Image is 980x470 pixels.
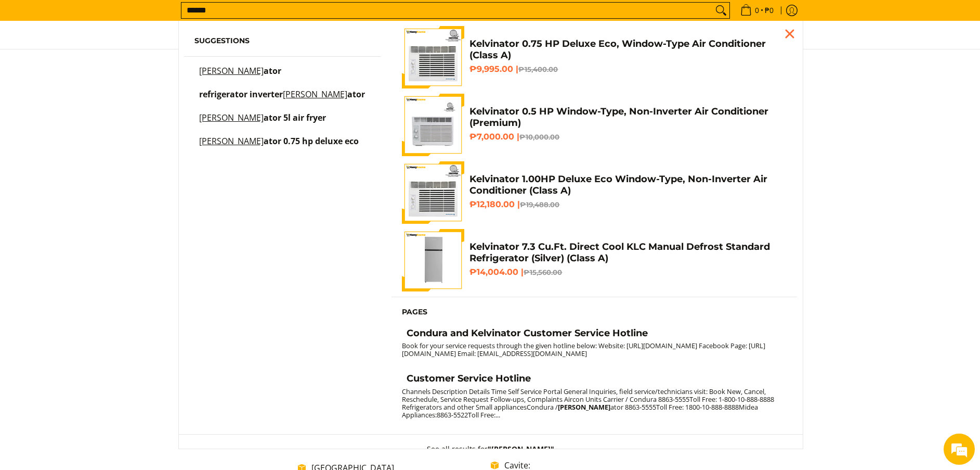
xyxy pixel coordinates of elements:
span: We're online! [60,131,143,236]
span: ₱0 [763,7,775,14]
h4: Kelvinator 7.3 Cu.Ft. Direct Cool KLC Manual Defrost Standard Refrigerator (Silver) (Class A) [469,241,787,264]
a: Condura and Kelvinator Customer Service Hotline [402,327,787,342]
del: ₱15,560.00 [524,268,562,276]
small: Book for your service requests through the given hotline below: Website: [URL][DOMAIN_NAME] Faceb... [402,341,765,358]
button: See all results for"[PERSON_NAME]" [416,435,565,464]
a: Customer Service Hotline [402,373,787,387]
span: ator 0.75 hp deluxe eco [264,135,359,147]
span: ator [347,88,365,100]
span: ator [264,65,281,77]
del: ₱19,488.00 [520,200,559,209]
a: Kelvinator 1.00HP Deluxe Eco Window-Type, Non-Inverter Air Conditioner (Class A) Kelvinator 1.00H... [402,161,787,224]
a: Kelvinator 0.75 HP Deluxe Eco, Window-Type Air Conditioner (Class A) Kelvinator 0.75 HP Deluxe Ec... [402,26,787,88]
div: Close pop up [782,26,798,42]
h6: ₱14,004.00 | [469,267,787,277]
mark: [PERSON_NAME] [199,65,264,77]
span: • [737,5,777,16]
del: ₱10,000.00 [519,133,559,141]
strong: [PERSON_NAME] [558,402,610,412]
p: kelvinator [199,67,281,85]
del: ₱15,400.00 [518,65,558,73]
h6: Pages [402,308,787,317]
button: Search [713,3,729,18]
h4: Kelvinator 0.5 HP Window-Type, Non-Inverter Air Conditioner (Premium) [469,106,787,129]
a: kelvinator-.5hp-window-type-airconditioner-full-view-mang-kosme Kelvinator 0.5 HP Window-Type, No... [402,94,787,156]
h6: ₱12,180.00 | [469,199,787,210]
p: kelvinator 5l air fryer [199,114,326,132]
img: Kelvinator 7.3 Cu.Ft. Direct Cool KLC Manual Defrost Standard Refrigerator (Silver) (Class A) [402,229,464,291]
p: refrigerator inverter kelvinator [199,91,365,109]
a: Kelvinator 7.3 Cu.Ft. Direct Cool KLC Manual Defrost Standard Refrigerator (Silver) (Class A) Kel... [402,229,787,291]
h4: Customer Service Hotline [407,373,531,385]
a: kelvinator 0.75 hp deluxe eco [194,137,371,156]
h4: Kelvinator 1.00HP Deluxe Eco Window-Type, Non-Inverter Air Conditioner (Class A) [469,173,787,197]
mark: [PERSON_NAME] [199,112,264,123]
small: Channels Description Details Time Self Service Portal General Inquiries, field service/technician... [402,387,774,420]
h6: Suggestions [194,36,371,46]
p: kelvinator 0.75 hp deluxe eco [199,137,359,156]
span: refrigerator inverter [199,88,283,100]
span: 0 [753,7,761,14]
textarea: Type your message and hit 'Enter' [5,284,198,321]
div: Minimize live chat window [171,5,195,30]
a: refrigerator inverter kelvinator [194,91,371,109]
img: Kelvinator 0.75 HP Deluxe Eco, Window-Type Air Conditioner (Class A) [402,26,464,88]
h4: Condura and Kelvinator Customer Service Hotline [407,327,648,339]
a: kelvinator 5l air fryer [194,114,371,132]
mark: [PERSON_NAME] [199,135,264,147]
mark: [PERSON_NAME] [283,88,347,100]
span: ator 5l air fryer [264,112,326,123]
strong: "[PERSON_NAME]" [488,444,554,454]
h6: ₱9,995.00 | [469,64,787,74]
a: kelvinator [194,67,371,85]
img: kelvinator-.5hp-window-type-airconditioner-full-view-mang-kosme [402,94,464,156]
h4: Kelvinator 0.75 HP Deluxe Eco, Window-Type Air Conditioner (Class A) [469,38,787,61]
h6: ₱7,000.00 | [469,132,787,142]
img: Kelvinator 1.00HP Deluxe Eco Window-Type, Non-Inverter Air Conditioner (Class A) [402,161,464,224]
div: Chat with us now [54,58,175,72]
